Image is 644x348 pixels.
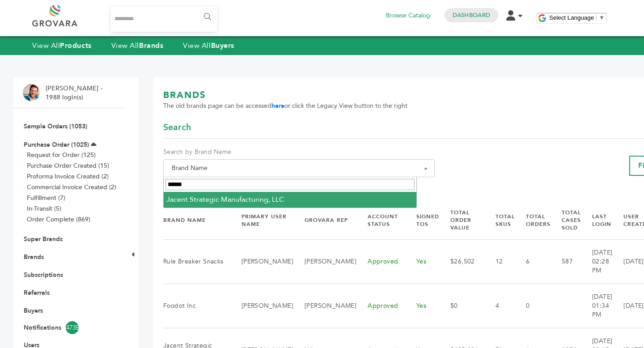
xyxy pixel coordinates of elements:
a: Super Brands [24,235,63,243]
a: View AllProducts [32,41,92,51]
td: $0 [439,284,484,328]
th: Brand Name [163,201,230,239]
th: Total Cases Sold [551,201,581,239]
input: Search... [111,7,217,32]
input: Search [165,179,415,190]
a: Sample Orders (1053) [24,122,87,131]
a: Buyers [24,306,43,315]
td: Foodot Inc [163,284,230,328]
span: 4735 [66,321,79,334]
li: [PERSON_NAME] - 1988 login(s) [46,84,105,102]
th: Account Status [356,201,405,239]
a: Brands [24,253,44,261]
a: Purchase Order (1025) [24,140,89,149]
th: Grovara Rep [293,201,356,239]
a: Referrals [24,289,50,297]
td: $26,502 [439,239,484,284]
td: [PERSON_NAME] [230,239,293,284]
a: Proforma Invoice Created (2) [27,172,109,181]
td: 12 [484,239,515,284]
span: ​ [596,14,597,21]
h1: BRANDS [163,89,407,102]
th: Total SKUs [484,201,515,239]
a: Order Complete (869) [27,215,90,224]
a: Select Language​ [549,14,605,21]
span: Brand Name [163,159,435,177]
th: Total Orders [515,201,551,239]
a: View AllBrands [111,41,164,51]
strong: Buyers [211,41,234,51]
td: [DATE] 02:28 PM [581,239,612,284]
td: 4 [484,284,515,328]
a: Subscriptions [24,271,63,279]
a: here [271,102,284,110]
a: Request for Order (125) [27,151,96,159]
a: Browse Catalog [386,11,430,21]
strong: Products [60,41,91,51]
td: 6 [515,239,551,284]
td: Approved [356,284,405,328]
a: View AllBuyers [183,41,234,51]
th: Last Login [581,201,612,239]
td: Yes [405,239,439,284]
label: Search by Brand Name [163,148,435,157]
td: [PERSON_NAME] [293,239,356,284]
a: In-Transit (5) [27,204,61,213]
td: [DATE] 01:34 PM [581,284,612,328]
td: Approved [356,239,405,284]
td: 0 [515,284,551,328]
td: Yes [405,284,439,328]
td: [PERSON_NAME] [230,284,293,328]
span: The old brands page can be accessed or click the Legacy View button to the right [163,102,407,110]
td: Rule Breaker Snacks [163,239,230,284]
li: Jacent Strategic Manufacturing, LLC [164,192,416,207]
a: Notifications4735 [24,321,115,334]
td: [PERSON_NAME] [293,284,356,328]
span: Brand Name [168,162,430,174]
span: Select Language [549,14,594,21]
span: ▼ [599,14,605,21]
a: Purchase Order Created (15) [27,161,109,170]
strong: Brands [139,41,163,51]
span: Search [163,121,191,134]
a: Commercial Invoice Created (2) [27,183,116,191]
th: Total Order Value [439,201,484,239]
td: 587 [551,239,581,284]
a: Dashboard [453,11,490,19]
th: Signed TOS [405,201,439,239]
a: Fulfillment (7) [27,194,65,202]
th: Primary User Name [230,201,293,239]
